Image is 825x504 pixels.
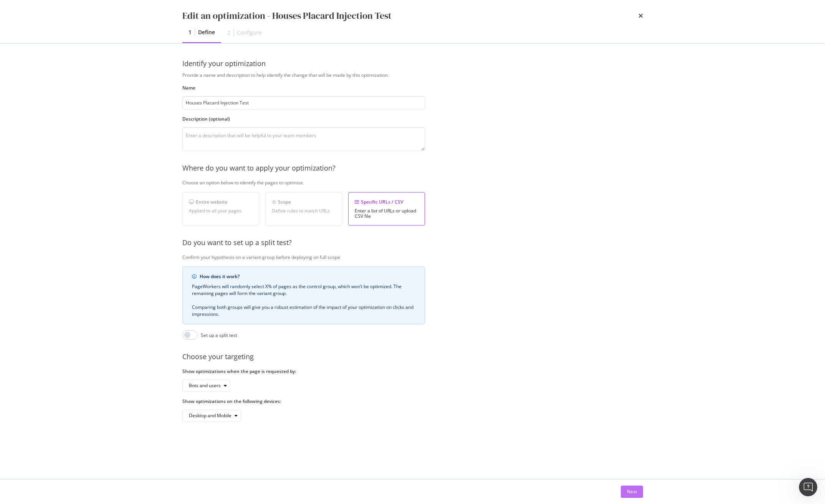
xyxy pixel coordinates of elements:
[182,238,681,248] div: Do you want to set up a split test?
[182,59,643,69] div: Identify your optimization
[182,368,425,375] label: Show optimizations when the page is requested by:
[182,96,425,109] input: Enter an optimization name to easily find it back
[638,9,643,22] div: times
[182,398,425,405] label: Show optimizations on the following devices:
[621,486,643,498] button: Next
[355,208,418,219] div: Enter a list of URLs or upload CSV file
[200,273,415,280] div: How does it work?
[182,267,425,324] div: info banner
[182,409,241,422] button: Desktop and Mobile
[189,199,253,205] div: Entire website
[355,199,418,205] div: Specific URLs / CSV
[182,380,230,392] button: Bots and users
[189,208,253,214] div: Applied to all your pages
[182,163,681,173] div: Where do you want to apply your optimization?
[272,208,336,214] div: Define rules to match URLs
[201,332,237,338] div: Set up a split test
[272,199,336,205] div: Scope
[192,283,415,318] div: PageWorkers will randomly select X% of pages as the control group, which won’t be optimized. The ...
[182,85,425,91] label: Name
[799,478,817,496] iframe: Intercom live chat
[627,488,637,495] div: Next
[182,72,681,78] div: Provide a name and description to help identify the change that will be made by this optimization.
[182,179,681,186] div: Choose an option below to identify the pages to optimize.
[198,28,215,36] div: Define
[182,9,392,22] div: Edit an optimization - Houses Placard Injection Test
[188,28,192,36] div: 1
[182,116,425,122] label: Description (optional)
[182,352,681,362] div: Choose your targeting
[182,254,681,260] div: Confirm your hypothesis on a variant group before deploying on full scope
[237,29,262,36] div: Configure
[227,29,230,36] div: 2
[189,413,231,418] div: Desktop and Mobile
[189,383,221,388] div: Bots and users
